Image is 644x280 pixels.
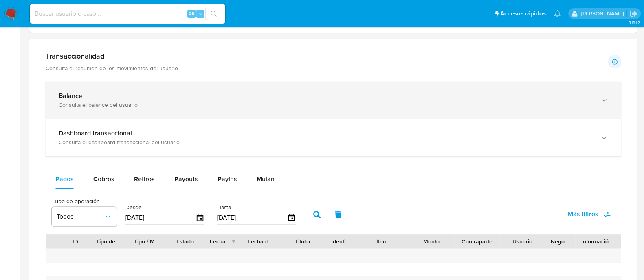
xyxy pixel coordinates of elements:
[629,9,638,18] a: Salir
[628,19,640,26] span: 3.161.2
[500,9,546,18] span: Accesos rápidos
[199,10,202,17] span: s
[188,10,195,17] span: Alt
[554,10,561,17] a: Notificaciones
[580,10,626,17] p: anamaria.arriagasanchez@mercadolibre.com.mx
[205,8,222,20] button: search-icon
[30,9,225,19] input: Buscar usuario o caso...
